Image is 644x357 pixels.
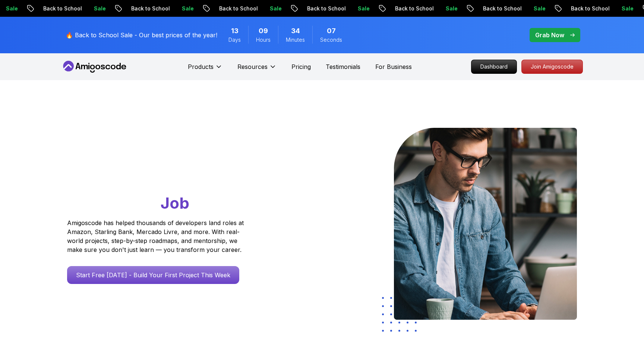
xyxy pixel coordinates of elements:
h1: Go From Learning to Hired: Master Java, Spring Boot & Cloud Skills That Get You the [67,128,272,214]
img: hero [394,128,577,320]
span: Minutes [286,36,305,44]
p: 🔥 Back to School Sale - Our best prices of the year! [66,31,217,40]
p: Amigoscode has helped thousands of developers land roles at Amazon, Starling Bank, Mercado Livre,... [67,218,246,254]
p: Back to School [89,5,139,12]
a: Dashboard [471,60,517,74]
p: Resources [237,62,268,71]
p: Sale [403,5,427,12]
p: Dashboard [471,60,517,73]
p: Back to School [177,5,227,12]
span: Hours [256,36,271,44]
p: Sale [491,5,515,12]
p: Join Amigoscode [522,60,583,73]
p: Back to School [353,5,403,12]
p: Sale [579,5,603,12]
span: Seconds [320,36,342,44]
p: Back to School [441,5,491,12]
a: Pricing [291,62,311,71]
a: Testimonials [326,62,360,71]
a: Start Free [DATE] - Build Your First Project This Week [67,266,239,284]
span: Job [161,193,189,212]
p: Sale [139,5,163,12]
p: Back to School [528,5,579,12]
span: 9 Hours [259,26,268,36]
span: 7 Seconds [327,26,336,36]
p: Back to School [1,5,51,12]
p: Products [188,62,214,71]
span: 34 Minutes [291,26,300,36]
p: Sale [51,5,75,12]
p: Back to School [265,5,315,12]
span: Days [228,36,241,44]
a: For Business [375,62,412,71]
p: Sale [315,5,339,12]
p: Sale [227,5,251,12]
p: Grab Now [535,31,564,40]
span: 13 Days [231,26,239,36]
button: Products [188,62,222,77]
button: Resources [237,62,277,77]
a: Join Amigoscode [521,60,583,74]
